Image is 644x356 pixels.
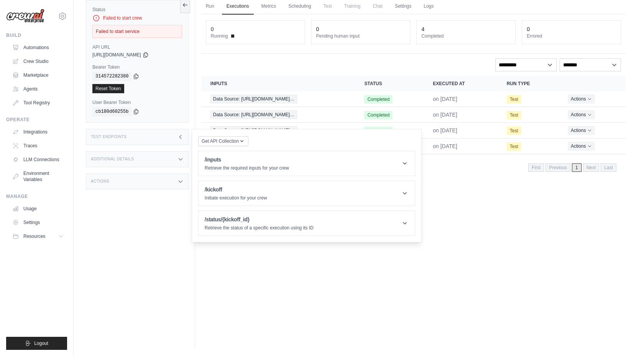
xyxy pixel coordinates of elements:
[211,33,228,39] span: Running
[6,9,44,23] img: Logo
[23,233,45,239] span: Resources
[6,117,67,123] div: Operate
[9,153,67,166] a: LLM Connections
[210,126,297,135] span: Data Source: [URL][DOMAIN_NAME]…
[92,7,182,13] label: Status
[210,110,346,119] a: View execution details for Data Source
[202,138,239,144] span: Get API Collection
[528,163,544,172] span: First
[210,126,346,135] a: View execution details for Data Source
[205,216,314,223] h1: /status/{kickoff_id}
[34,340,48,346] span: Logout
[528,163,616,172] nav: Pagination
[424,76,497,91] th: Executed at
[355,76,424,91] th: Status
[91,179,109,184] h3: Actions
[9,140,67,152] a: Traces
[9,230,67,242] button: Resources
[92,72,131,81] code: 314572282380
[568,126,595,135] button: Actions for execution
[92,52,141,58] span: [URL][DOMAIN_NAME]
[498,76,559,91] th: Run Type
[9,126,67,138] a: Integrations
[9,55,67,68] a: Crew Studio
[92,84,124,93] a: Reset Token
[205,156,289,163] h1: /inputs
[9,41,67,54] a: Automations
[433,143,457,149] time: June 22, 2025 at 17:00 IST
[527,25,530,33] div: 0
[568,94,595,104] button: Actions for execution
[316,25,319,33] div: 0
[364,127,393,135] span: Completed
[92,64,182,70] label: Bearer Token
[606,319,644,356] iframe: Chat Widget
[91,135,127,139] h3: Test Endpoints
[507,95,521,104] span: Test
[364,95,393,104] span: Completed
[364,111,393,119] span: Completed
[6,193,67,199] div: Manage
[9,167,67,186] a: Environment Variables
[601,163,616,172] span: Last
[583,163,600,172] span: Next
[316,33,406,39] dt: Pending human input
[9,203,67,215] a: Usage
[6,32,67,38] div: Build
[9,83,67,95] a: Agents
[507,127,521,135] span: Test
[527,33,616,39] dt: Errored
[568,110,595,119] button: Actions for execution
[507,111,521,119] span: Test
[210,110,297,119] span: Data Source: [URL][DOMAIN_NAME]…
[568,142,595,151] button: Actions for execution
[92,25,182,38] div: Failed to start service
[205,195,267,201] p: Initiate execution for your crew
[92,99,182,105] label: User Bearer Token
[211,25,214,33] div: 0
[421,33,511,39] dt: Completed
[92,107,131,116] code: cb180d60255b
[433,96,457,102] time: June 22, 2025 at 21:37 IST
[210,95,346,103] a: View execution details for Data Source
[6,337,67,350] button: Logout
[201,76,355,91] th: Inputs
[92,14,182,22] div: Failed to start crew
[201,76,626,177] section: Crew executions table
[433,127,457,133] time: June 22, 2025 at 20:56 IST
[545,163,570,172] span: Previous
[9,69,67,81] a: Marketplace
[205,186,267,193] h1: /kickoff
[205,165,289,171] p: Retrieve the required inputs for your crew
[433,112,457,118] time: June 22, 2025 at 21:15 IST
[507,142,521,151] span: Test
[92,44,182,50] label: API URL
[9,97,67,109] a: Tool Registry
[198,136,248,146] button: Get API Collection
[210,95,297,103] span: Data Source: [URL][DOMAIN_NAME]…
[205,225,314,231] p: Retrieve the status of a specific execution using its ID
[572,163,582,172] span: 1
[421,25,424,33] div: 4
[91,157,134,162] h3: Additional Details
[9,216,67,229] a: Settings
